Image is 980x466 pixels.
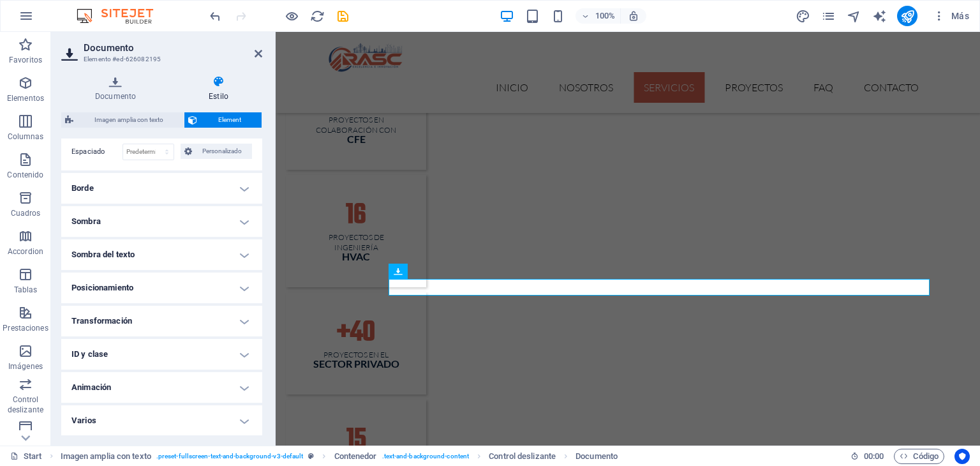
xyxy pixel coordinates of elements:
span: Haz clic para seleccionar y doble clic para editar [334,449,377,464]
button: Más [928,6,974,26]
span: Personalizado [196,144,248,159]
button: save [335,8,350,24]
button: Usercentrics [954,449,970,464]
button: Element [184,112,262,128]
label: Espaciado [71,144,122,160]
button: design [795,8,810,24]
span: Más [933,10,969,22]
i: Navegador [847,9,861,24]
i: Volver a cargar página [310,9,325,24]
h4: Sombra del texto [61,239,262,270]
i: Este elemento es un preajuste personalizable [308,453,314,460]
p: Cuadros [11,208,41,218]
span: Haz clic para seleccionar y doble clic para editar [489,449,556,464]
h6: Tiempo de la sesión [850,449,884,464]
i: Guardar (Ctrl+S) [336,9,350,24]
button: publish [897,6,917,26]
p: Favoritos [9,55,42,65]
p: Prestaciones [3,323,48,333]
p: Accordion [8,246,43,257]
button: reload [309,8,325,24]
a: Haz clic para cancelar la selección y doble clic para abrir páginas [10,449,42,464]
button: Código [894,449,944,464]
button: undo [207,8,223,24]
p: Imágenes [8,361,43,372]
i: Al redimensionar, ajustar el nivel de zoom automáticamente para ajustarse al dispositivo elegido. [628,10,639,22]
h4: Borde [61,173,262,204]
span: Haz clic para seleccionar y doble clic para editar [575,449,618,464]
h4: Estilo [175,75,262,102]
span: . preset-fullscreen-text-and-background-v3-default [156,449,304,464]
h4: Animación [61,372,262,403]
i: AI Writer [872,9,887,24]
span: : [873,451,875,461]
img: Editor Logo [73,8,169,24]
h3: Elemento #ed-626082195 [84,54,237,65]
i: Páginas (Ctrl+Alt+S) [821,9,836,24]
button: 100% [575,8,621,24]
button: Haz clic para salir del modo de previsualización y seguir editando [284,8,299,24]
button: Personalizado [181,144,252,159]
p: Tablas [14,285,38,295]
i: Publicar [900,9,915,24]
h4: Transformación [61,306,262,336]
h4: Sombra [61,206,262,237]
button: text_generator [872,8,887,24]
h4: Varios [61,405,262,436]
h4: Documento [61,75,175,102]
button: Imagen amplia con texto [61,112,184,128]
nav: breadcrumb [61,449,618,464]
span: 00 00 [864,449,884,464]
span: Imagen amplia con texto [77,112,180,128]
button: navigator [846,8,861,24]
span: Haz clic para seleccionar y doble clic para editar [61,449,151,464]
span: Código [900,449,939,464]
p: Elementos [7,93,44,103]
h4: Posicionamiento [61,273,262,303]
button: pages [820,8,836,24]
h6: 100% [595,8,615,24]
h4: ID y clase [61,339,262,370]
p: Contenido [7,170,43,180]
span: . text-and-background-content [382,449,470,464]
span: Element [201,112,258,128]
i: Diseño (Ctrl+Alt+Y) [796,9,810,24]
p: Columnas [8,132,44,142]
i: Deshacer: Cambiar documento (Ctrl+Z) [208,9,223,24]
h2: Documento [84,42,262,54]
